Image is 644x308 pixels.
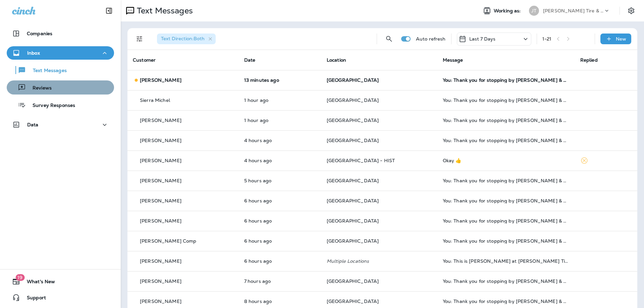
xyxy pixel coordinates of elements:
p: Aug 29, 2025 08:59 AM [244,299,316,304]
p: Aug 29, 2025 09:58 AM [244,279,316,284]
div: You: This is Shane at Jensen Tire on N 90th. The inspection on the Buick is complete and it is re... [443,258,570,264]
p: Inbox [27,50,40,56]
p: Aug 29, 2025 11:58 AM [244,178,316,183]
p: New [616,36,626,42]
div: JT [529,6,539,16]
span: [GEOGRAPHIC_DATA] [327,278,379,284]
p: Data [27,122,39,127]
p: Multiple Locations [327,258,432,264]
span: Customer [133,57,156,63]
p: Reviews [26,85,52,91]
span: [GEOGRAPHIC_DATA] [327,77,379,83]
button: Search Messages [382,32,396,46]
span: Working as: [494,8,522,14]
div: You: Thank you for stopping by Jensen Tire & Auto - North 90th Street. Please take 30 seconds to ... [443,198,570,203]
button: Data [7,118,114,131]
div: Text Direction:Both [157,34,216,44]
div: You: Thank you for stopping by Jensen Tire & Auto - North 90th Street. Please take 30 seconds to ... [443,77,570,83]
span: [GEOGRAPHIC_DATA] - HIST [327,158,395,164]
div: You: Thank you for stopping by Jensen Tire & Auto - North 90th Street. Please take 30 seconds to ... [443,138,570,143]
p: Aug 29, 2025 10:58 AM [244,218,316,224]
p: Survey Responses [26,103,75,109]
span: [GEOGRAPHIC_DATA] [327,198,379,204]
p: Aug 29, 2025 03:59 PM [244,98,316,103]
p: [PERSON_NAME] [140,198,181,203]
button: Companies [7,27,114,40]
div: 1 - 21 [542,36,552,42]
p: Aug 29, 2025 04:58 PM [244,77,316,83]
div: You: Thank you for stopping by Jensen Tire & Auto - North 90th Street. Please take 30 seconds to ... [443,218,570,224]
span: Date [244,57,256,63]
p: [PERSON_NAME] Tire & Auto [543,8,603,13]
span: [GEOGRAPHIC_DATA] [327,178,379,184]
span: [GEOGRAPHIC_DATA] [327,298,379,304]
button: Support [7,291,114,304]
p: Aug 29, 2025 10:58 AM [244,198,316,203]
p: Aug 29, 2025 12:59 PM [244,138,316,143]
span: Text Direction : Both [161,36,205,42]
span: What's New [20,279,55,287]
span: 19 [15,274,24,281]
p: Companies [27,31,52,36]
span: [GEOGRAPHIC_DATA] [327,137,379,143]
p: [PERSON_NAME] [140,118,181,123]
p: [PERSON_NAME] [140,77,181,83]
p: Aug 29, 2025 10:58 AM [244,238,316,244]
div: You: Thank you for stopping by Jensen Tire & Auto - North 90th Street. Please take 30 seconds to ... [443,178,570,183]
p: Text Messages [26,68,67,74]
button: Inbox [7,46,114,60]
span: [GEOGRAPHIC_DATA] [327,238,379,244]
p: [PERSON_NAME] [140,279,181,284]
p: [PERSON_NAME] [140,218,181,224]
button: Text Messages [7,63,114,77]
p: Sierra Michel [140,98,170,103]
div: You: Thank you for stopping by Jensen Tire & Auto - North 90th Street. Please take 30 seconds to ... [443,118,570,123]
button: Settings [625,5,637,17]
p: Last 7 Days [469,36,496,42]
p: Auto refresh [416,36,446,42]
p: Text Messages [134,6,193,16]
div: You: Thank you for stopping by Jensen Tire & Auto - North 90th Street. Please take 30 seconds to ... [443,279,570,284]
button: Collapse Sidebar [100,4,118,17]
span: [GEOGRAPHIC_DATA] [327,117,379,123]
span: [GEOGRAPHIC_DATA] [327,97,379,103]
span: [GEOGRAPHIC_DATA] [327,218,379,224]
span: Location [327,57,346,63]
p: [PERSON_NAME] [140,178,181,183]
div: You: Thank you for stopping by Jensen Tire & Auto - North 90th Street. Please take 30 seconds to ... [443,238,570,244]
button: Filters [133,32,146,46]
button: 19What's New [7,275,114,288]
button: Reviews [7,80,114,95]
p: Aug 29, 2025 12:31 PM [244,158,316,163]
p: [PERSON_NAME] [140,299,181,304]
button: Survey Responses [7,98,114,112]
p: [PERSON_NAME] [140,138,181,143]
div: You: Thank you for stopping by Jensen Tire & Auto - North 90th Street. Please take 30 seconds to ... [443,299,570,304]
p: [PERSON_NAME] [140,158,181,163]
p: Aug 29, 2025 10:26 AM [244,258,316,264]
p: [PERSON_NAME] [140,258,181,264]
div: You: Thank you for stopping by Jensen Tire & Auto - North 90th Street. Please take 30 seconds to ... [443,98,570,103]
span: Message [443,57,463,63]
span: Replied [580,57,598,63]
p: Aug 29, 2025 03:58 PM [244,118,316,123]
span: Support [20,295,46,303]
div: Okay 👍 [443,158,570,163]
p: [PERSON_NAME] Comp [140,238,197,244]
